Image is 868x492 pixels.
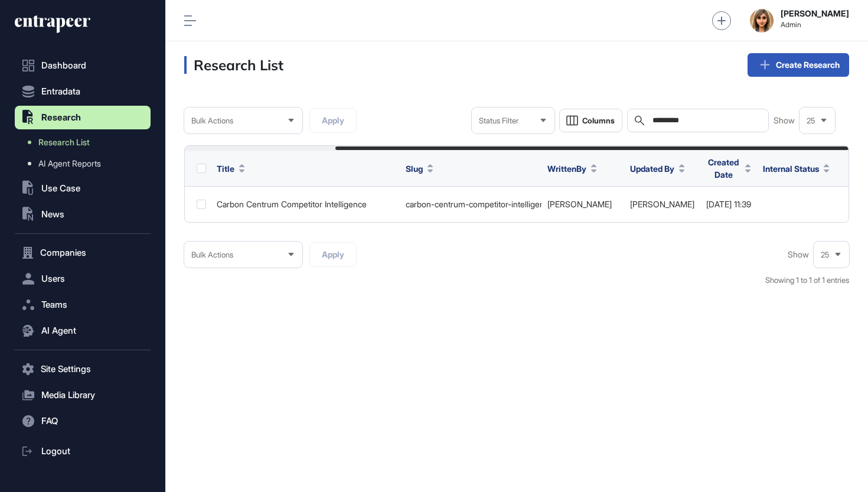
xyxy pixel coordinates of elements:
span: Bulk Actions [191,116,233,125]
button: FAQ [15,409,151,433]
span: Admin [781,21,849,29]
button: Media Library [15,383,151,407]
button: Site Settings [15,357,151,381]
a: [PERSON_NAME] [547,199,612,209]
span: Updated By [630,162,674,175]
button: Companies [15,241,151,265]
span: Use Case [41,184,80,193]
button: Research [15,106,151,129]
div: carbon-centrum-competitor-intelligence [406,200,536,209]
button: Created Date [706,156,751,181]
span: Companies [40,248,86,258]
button: Entradata [15,80,151,103]
span: 25 [807,116,815,125]
span: Columns [582,116,615,125]
button: Internal Status [763,162,830,175]
span: AI Agent Reports [38,159,101,168]
span: Show [788,250,809,259]
span: 25 [821,250,830,259]
button: Slug [406,162,433,175]
a: Dashboard [15,54,151,77]
img: admin-avatar [750,9,774,32]
a: Research List [21,132,151,153]
span: AI Agent [41,326,76,335]
span: Users [41,274,65,284]
strong: [PERSON_NAME] [781,9,849,18]
span: Research [41,113,81,122]
span: Media Library [41,390,95,400]
span: Status Filter [479,116,518,125]
div: Showing 1 to 1 of 1 entries [765,275,849,286]
a: [PERSON_NAME] [630,199,694,209]
span: News [41,210,64,219]
span: Created Date [706,156,740,181]
a: Logout [15,439,151,463]
a: Create Research [748,53,849,77]
span: Dashboard [41,61,86,70]
button: Updated By [630,162,685,175]
button: Columns [559,109,622,132]
div: [DATE] 11:39 [706,200,751,209]
span: WrittenBy [547,162,586,175]
button: Teams [15,293,151,317]
div: Carbon Centrum Competitor Intelligence [217,200,394,209]
button: News [15,203,151,226]
span: Slug [406,162,423,175]
button: Use Case [15,177,151,200]
span: Show [774,116,795,125]
span: Internal Status [763,162,819,175]
button: Users [15,267,151,291]
button: AI Agent [15,319,151,343]
span: FAQ [41,416,58,426]
span: Entradata [41,87,80,96]
a: AI Agent Reports [21,153,151,174]
h3: Research List [184,56,283,74]
button: WrittenBy [547,162,597,175]
span: Site Settings [41,364,91,374]
span: Teams [41,300,67,309]
span: Bulk Actions [191,250,233,259]
button: Title [217,162,245,175]
span: Logout [41,447,70,456]
span: Research List [38,138,90,147]
span: Title [217,162,234,175]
